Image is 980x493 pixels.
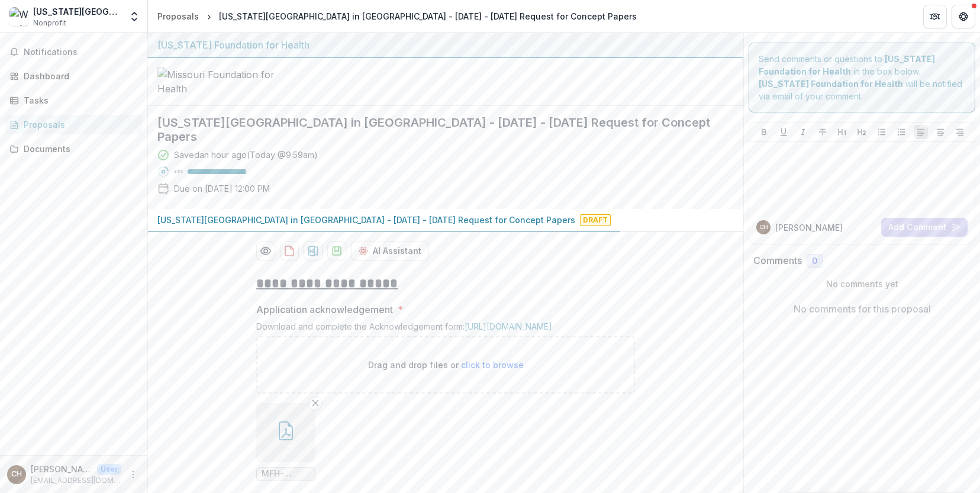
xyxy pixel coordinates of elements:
p: No comments for this proposal [794,302,931,316]
button: download-proposal [304,241,323,260]
div: [US_STATE][GEOGRAPHIC_DATA] in [GEOGRAPHIC_DATA][PERSON_NAME] [33,5,121,18]
p: Drag and drop files or [368,359,524,371]
span: 0 [812,256,817,266]
nav: breadcrumb [153,8,641,25]
p: [PERSON_NAME] [31,463,92,475]
div: Remove FileMFH-Grant-Acknowledgement_BominKim.pdf signed.pdf [256,403,315,481]
button: Preview 3359a5a5-79a6-4c76-b0ae-e95b2d69f678-0.pdf [256,241,275,260]
div: Proposals [24,118,133,131]
p: Application acknowledgement [256,302,393,317]
button: download-proposal [280,241,299,260]
span: Nonprofit [33,18,66,28]
div: Dashboard [24,70,133,82]
button: More [126,468,140,482]
button: download-proposal [327,241,346,260]
a: Proposals [153,8,204,25]
div: Download and complete the Acknowledgement form: [256,321,635,336]
button: Underline [776,125,791,139]
div: Send comments or questions to in the box below. will be notified via email of your comment. [749,43,975,112]
a: Dashboard [5,66,143,86]
button: Notifications [5,43,143,62]
button: Remove File [308,396,323,410]
p: No comments yet [753,278,971,290]
span: click to browse [461,360,524,370]
a: Documents [5,139,143,159]
button: Strike [815,125,830,139]
img: Missouri Foundation for Health [157,67,276,96]
button: Add Comment [881,218,968,237]
h2: [US_STATE][GEOGRAPHIC_DATA] in [GEOGRAPHIC_DATA] - [DATE] - [DATE] Request for Concept Papers [157,115,715,144]
div: [US_STATE][GEOGRAPHIC_DATA] in [GEOGRAPHIC_DATA] - [DATE] - [DATE] Request for Concept Papers [219,10,637,22]
button: Partners [923,5,947,28]
div: Tasks [24,94,133,107]
p: [EMAIL_ADDRESS][DOMAIN_NAME] [31,475,121,486]
div: Saved an hour ago ( Today @ 9:59am ) [174,149,318,161]
button: Open entity switcher [126,5,143,28]
span: Draft [580,214,611,226]
div: Proposals [157,10,199,22]
img: Washington University in St. Louis [9,7,28,26]
p: 98 % [174,167,183,176]
p: [PERSON_NAME] [775,221,843,234]
span: Notifications [24,47,138,57]
button: Align Center [933,125,947,139]
button: Align Left [914,125,928,139]
p: [US_STATE][GEOGRAPHIC_DATA] in [GEOGRAPHIC_DATA] - [DATE] - [DATE] Request for Concept Papers [157,214,575,226]
div: [US_STATE] Foundation for Health [157,38,734,52]
a: Tasks [5,91,143,110]
span: MFH-Grant-Acknowledgement_BominKim.pdf signed.pdf [262,469,310,479]
h2: Comments [753,255,802,266]
p: User [97,464,121,475]
strong: [US_STATE] Foundation for Health [759,79,903,89]
button: Heading 1 [835,125,849,139]
a: Proposals [5,115,143,134]
button: Align Right [953,125,967,139]
button: Bold [757,125,771,139]
button: Italicize [796,125,810,139]
div: Chad Henry [759,224,768,230]
div: Documents [24,143,133,155]
button: Heading 2 [855,125,869,139]
a: [URL][DOMAIN_NAME] [465,321,552,331]
button: Ordered List [894,125,908,139]
button: Get Help [952,5,975,28]
button: AI Assistant [351,241,429,260]
div: Chad Henry [11,471,22,478]
p: Due on [DATE] 12:00 PM [174,182,270,195]
button: Bullet List [875,125,889,139]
